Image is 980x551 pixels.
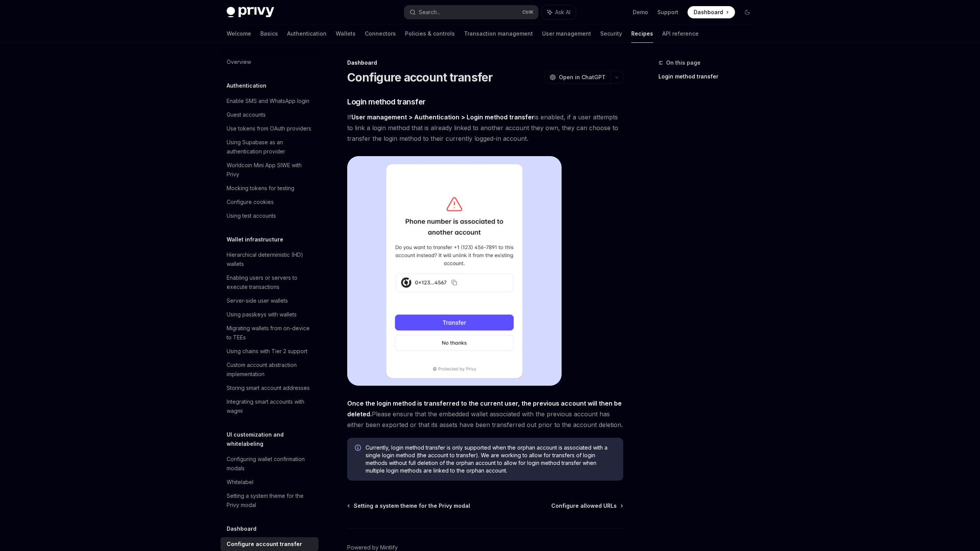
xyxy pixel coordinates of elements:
div: Configure cookies [227,197,274,207]
a: Configure allowed URLs [551,502,622,510]
div: Mocking tokens for testing [227,184,294,193]
span: Dashboard [694,8,723,16]
div: Using test accounts [227,211,276,220]
div: Overview [227,57,251,67]
div: Storing smart account addresses [227,383,310,393]
a: Integrating smart accounts with wagmi [220,395,318,418]
img: Sample account transfer flow [347,156,562,386]
a: Using chains with Tier 2 support [220,344,318,358]
div: Using passkeys with wallets [227,310,297,319]
div: Using chains with Tier 2 support [227,347,307,356]
a: Basics [260,24,278,43]
a: Using passkeys with wallets [220,308,318,321]
a: Overview [220,55,318,69]
img: dark logo [227,7,274,18]
h5: UI customization and whitelabeling [227,430,318,448]
a: Connectors [365,24,396,43]
div: Use tokens from OAuth providers [227,124,311,133]
span: Configure allowed URLs [551,502,617,510]
a: Support [657,8,678,16]
h5: Dashboard [227,524,256,533]
a: Policies & controls [405,24,455,43]
span: Currently, login method transfer is only supported when the orphan account is associated with a s... [366,444,616,474]
a: Custom account abstraction implementation [220,358,318,381]
div: Configure account transfer [227,540,302,549]
a: Configure cookies [220,195,318,209]
a: Using Supabase as an authentication provider [220,135,318,158]
a: Mocking tokens for testing [220,181,318,195]
a: Setting a system theme for the Privy modal [348,502,470,510]
span: Setting a system theme for the Privy modal [354,502,470,510]
a: Use tokens from OAuth providers [220,122,318,135]
a: Wallets [336,24,356,43]
div: Enabling users or servers to execute transactions [227,273,314,292]
button: Toggle dark mode [741,6,753,18]
span: On this page [666,58,701,67]
a: Hierarchical deterministic (HD) wallets [220,248,318,271]
div: Search... [419,8,440,17]
div: Whitelabel [227,478,253,487]
a: Login method transfer [658,70,759,83]
a: Authentication [287,24,327,43]
span: Please ensure that the embedded wallet associated with the previous account has either been expor... [347,398,623,430]
span: Ctrl K [522,9,534,15]
a: User management [542,24,591,43]
span: If is enabled, if a user attempts to link a login method that is already linked to another accoun... [347,112,623,144]
button: Ask AI [542,5,576,19]
a: Security [600,24,622,43]
h5: Authentication [227,81,266,90]
a: Configure account transfer [220,537,318,551]
a: Configuring wallet confirmation modals [220,452,318,475]
h5: Wallet infrastructure [227,235,283,244]
a: API reference [662,24,699,43]
span: Open in ChatGPT [559,73,606,81]
div: Custom account abstraction implementation [227,360,314,379]
a: Enabling users or servers to execute transactions [220,271,318,294]
span: Ask AI [555,8,570,16]
a: Migrating wallets from on-device to TEEs [220,321,318,344]
a: Recipes [631,24,653,43]
button: Search...CtrlK [404,5,538,19]
a: Whitelabel [220,475,318,489]
a: Enable SMS and WhatsApp login [220,94,318,108]
strong: User management > Authentication > Login method transfer [351,113,534,121]
div: Integrating smart accounts with wagmi [227,397,314,416]
a: Welcome [227,24,251,43]
a: Dashboard [688,6,735,18]
div: Setting a system theme for the Privy modal [227,491,314,510]
div: Migrating wallets from on-device to TEEs [227,324,314,342]
div: Guest accounts [227,110,266,119]
a: Using test accounts [220,209,318,223]
a: Transaction management [464,24,533,43]
a: Server-side user wallets [220,294,318,308]
button: Open in ChatGPT [545,71,610,84]
div: Dashboard [347,59,623,67]
h1: Configure account transfer [347,70,493,84]
div: Server-side user wallets [227,296,288,305]
a: Guest accounts [220,108,318,122]
a: Storing smart account addresses [220,381,318,395]
a: Demo [633,8,648,16]
div: Configuring wallet confirmation modals [227,455,314,473]
a: Setting a system theme for the Privy modal [220,489,318,512]
div: Enable SMS and WhatsApp login [227,96,309,106]
a: Worldcoin Mini App SIWE with Privy [220,158,318,181]
strong: Once the login method is transferred to the current user, the previous account will then be deleted. [347,399,622,418]
div: Using Supabase as an authentication provider [227,138,314,156]
div: Hierarchical deterministic (HD) wallets [227,250,314,269]
svg: Info [355,445,363,452]
span: Login method transfer [347,96,426,107]
div: Worldcoin Mini App SIWE with Privy [227,161,314,179]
